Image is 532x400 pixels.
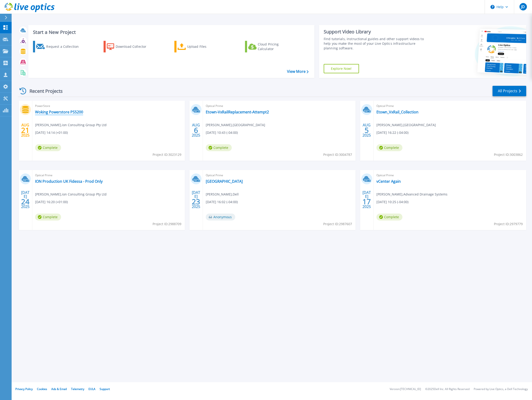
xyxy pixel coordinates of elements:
[21,191,30,208] div: [DATE] 2025
[206,144,232,151] span: Complete
[35,103,182,109] span: PowerStore
[245,41,297,52] a: Cloud Pricing Calculator
[206,214,235,221] span: Anonymous
[376,144,402,151] span: Complete
[35,110,83,114] a: Woking Powerstore PS5200
[376,214,402,221] span: Complete
[33,30,308,35] h3: Start a New Project
[192,200,200,204] span: 23
[323,221,352,227] span: Project ID: 2987607
[287,69,309,74] a: View More
[323,152,352,157] span: Project ID: 3004787
[153,221,181,227] span: Project ID: 2988709
[88,387,95,391] a: EULA
[153,152,181,157] span: Project ID: 3023129
[324,29,430,35] div: Support Video Library
[206,199,238,205] span: [DATE] 16:02 (-04:00)
[35,173,182,178] span: Optical Prime
[206,110,269,114] a: Etown-VxRailReplacement-Attempt2
[376,192,447,197] span: [PERSON_NAME] , Advanced Drainage Systems
[21,122,30,139] div: AUG 2025
[362,122,371,139] div: AUG 2025
[174,41,226,52] a: Upload Files
[116,42,153,51] div: Download Collector
[35,122,107,128] span: [PERSON_NAME] , ion Consulting Group Pty Ltd
[206,103,353,109] span: Optical Prime
[494,152,523,157] span: Project ID: 3003862
[493,86,526,96] a: All Projects
[192,122,200,139] div: AUG 2025
[100,387,110,391] a: Support
[206,179,243,184] a: [GEOGRAPHIC_DATA]
[474,388,528,391] li: Powered by Live Optics, a Dell Technology
[376,173,523,178] span: Optical Prime
[376,122,436,128] span: [PERSON_NAME] , [GEOGRAPHIC_DATA]
[324,64,359,73] a: Explore Now!
[258,42,295,51] div: Cloud Pricing Calculator
[206,192,239,197] span: [PERSON_NAME] , Dell
[46,42,83,51] div: Request a Collection
[324,37,430,51] div: Find tutorials, instructional guides and other support videos to help you make the most of your L...
[192,191,200,208] div: [DATE] 2025
[35,214,61,221] span: Complete
[33,41,85,52] a: Request a Collection
[35,144,61,151] span: Complete
[376,130,408,135] span: [DATE] 16:22 (-04:00)
[494,221,523,227] span: Project ID: 2979779
[35,192,107,197] span: [PERSON_NAME] , ion Consulting Group Pty Ltd
[18,85,69,97] div: Recent Projects
[35,179,103,184] a: ION Production UK Fidessa - Prod Only
[521,5,525,9] span: JD
[71,387,84,391] a: Telemetry
[390,388,421,391] li: Version: [TECHNICAL_ID]
[21,128,29,132] span: 21
[362,191,371,208] div: [DATE] 2025
[425,388,470,391] li: © 2025 Dell Inc. All Rights Reserved
[194,128,198,132] span: 6
[376,110,418,114] a: Etown_VxRail_Collection
[35,130,68,135] span: [DATE] 14:14 (+01:00)
[362,200,371,204] span: 17
[376,103,523,109] span: Optical Prime
[365,128,369,132] span: 5
[21,200,29,204] span: 24
[187,42,224,51] div: Upload Files
[35,199,68,205] span: [DATE] 16:20 (+01:00)
[206,122,265,128] span: [PERSON_NAME] , [GEOGRAPHIC_DATA]
[376,199,408,205] span: [DATE] 10:25 (-04:00)
[37,387,47,391] a: Cookies
[206,173,353,178] span: Optical Prime
[206,130,238,135] span: [DATE] 10:43 (-04:00)
[15,387,33,391] a: Privacy Policy
[376,179,401,184] a: vCenter Again
[51,387,67,391] a: Ads & Email
[104,41,155,52] a: Download Collector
